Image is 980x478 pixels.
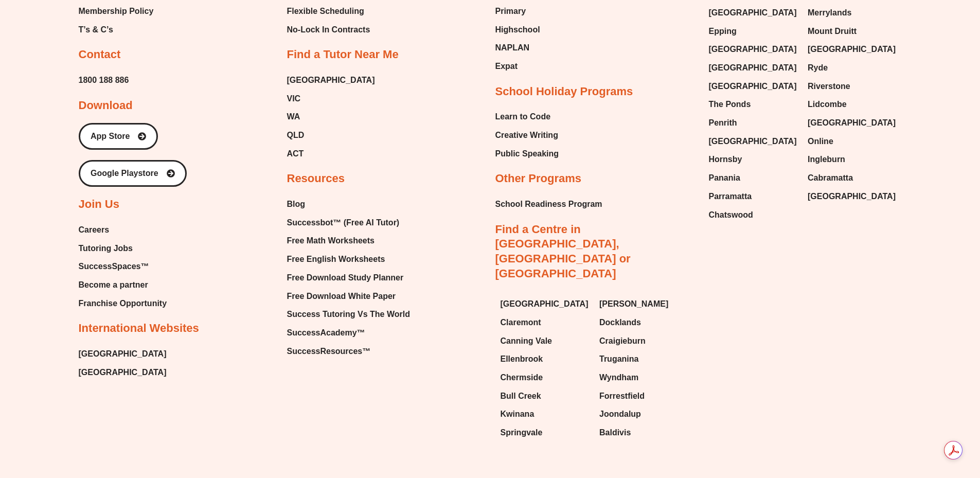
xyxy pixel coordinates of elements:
[495,4,526,19] span: Primary
[79,197,119,212] h2: Join Us
[287,215,410,231] a: Successbot™ (Free AI Tutor)
[501,333,552,349] span: Canning Vale
[501,425,590,440] a: Springvale
[809,362,980,478] iframe: Chat Widget
[709,42,797,57] span: [GEOGRAPHIC_DATA]
[808,152,897,167] a: Ingleburn
[287,128,375,143] a: QLD
[808,152,845,167] span: Ingleburn
[709,42,798,57] a: [GEOGRAPHIC_DATA]
[495,40,530,56] span: NAPLAN
[495,59,545,74] a: Expat
[91,169,158,178] span: Google Playstore
[501,425,543,440] span: Springvale
[599,370,688,385] a: Wyndham
[709,207,798,223] a: Chatswood
[709,170,798,186] a: Panania
[79,346,167,362] a: [GEOGRAPHIC_DATA]
[501,351,590,367] a: Ellenbrook
[808,24,897,39] a: Mount Druitt
[287,91,375,107] a: VIC
[495,40,545,56] a: NAPLAN
[501,315,590,330] a: Claremont
[287,344,410,359] a: SuccessResources™
[287,344,371,359] span: SuccessResources™
[709,134,797,149] span: [GEOGRAPHIC_DATA]
[495,109,559,125] a: Learn to Code
[91,132,130,140] span: App Store
[287,215,400,231] span: Successbot™ (Free AI Tutor)
[79,277,167,293] a: Become a partner
[709,24,737,39] span: Epping
[495,146,559,162] a: Public Speaking
[495,4,545,19] a: Primary
[495,22,540,38] span: Highschool
[808,79,850,94] span: Riverstone
[287,109,375,125] a: WA
[79,222,167,238] a: Careers
[709,134,798,149] a: [GEOGRAPHIC_DATA]
[287,146,375,162] a: ACT
[501,388,590,404] a: Bull Creek
[599,425,631,440] span: Baldivis
[79,365,167,380] a: [GEOGRAPHIC_DATA]
[808,79,897,94] a: Riverstone
[79,259,149,274] span: SuccessSpaces™
[808,60,828,76] span: Ryde
[495,128,558,143] span: Creative Writing
[495,128,559,143] a: Creative Writing
[709,24,798,39] a: Epping
[79,22,113,38] span: T’s & C’s
[287,270,404,286] span: Free Download Study Planner
[287,109,300,125] span: WA
[599,351,688,367] a: Truganina
[709,189,798,204] a: Parramatta
[709,60,798,76] a: [GEOGRAPHIC_DATA]
[599,351,638,367] span: Truganina
[808,189,896,204] span: [GEOGRAPHIC_DATA]
[808,5,897,21] a: Merrylands
[709,115,798,131] a: Penrith
[808,5,851,21] span: Merrylands
[709,5,798,21] a: [GEOGRAPHIC_DATA]
[501,406,590,422] a: Kwinana
[709,207,753,223] span: Chatswood
[79,160,187,187] a: Google Playstore
[287,91,301,107] span: VIC
[287,22,370,38] span: No-Lock In Contracts
[495,109,551,125] span: Learn to Code
[709,152,742,167] span: Hornsby
[808,189,897,204] a: [GEOGRAPHIC_DATA]
[495,22,545,38] a: Highschool
[709,79,798,94] a: [GEOGRAPHIC_DATA]
[808,97,897,112] a: Lidcombe
[495,171,582,186] h2: Other Programs
[287,128,305,143] span: QLD
[599,296,668,312] span: [PERSON_NAME]
[287,233,410,249] a: Free Math Worksheets
[808,134,833,149] span: Online
[709,60,797,76] span: [GEOGRAPHIC_DATA]
[501,296,590,312] a: [GEOGRAPHIC_DATA]
[79,241,167,256] a: Tutoring Jobs
[599,315,641,330] span: Docklands
[501,333,590,349] a: Canning Vale
[709,5,797,21] span: [GEOGRAPHIC_DATA]
[599,333,688,349] a: Craigieburn
[79,4,154,19] a: Membership Policy
[79,73,129,88] a: 1800 188 886
[79,296,167,311] span: Franchise Opportunity
[495,84,633,99] h2: School Holiday Programs
[287,289,410,304] a: Free Download White Paper
[808,97,847,112] span: Lidcombe
[599,333,646,349] span: Craigieburn
[501,406,534,422] span: Kwinana
[808,24,857,39] span: Mount Druitt
[709,97,751,112] span: The Ponds
[287,197,306,212] span: Blog
[79,259,167,274] a: SuccessSpaces™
